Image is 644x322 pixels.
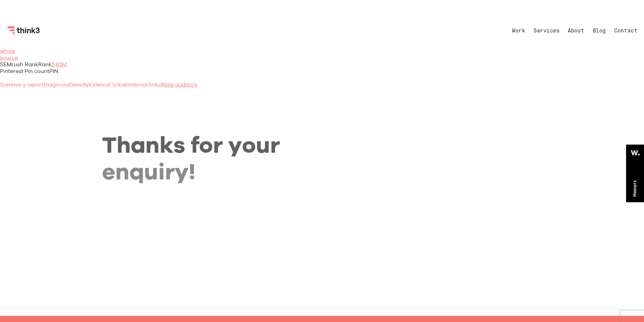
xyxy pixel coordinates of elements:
a: Blog [593,28,606,34]
div: Thanks for your [102,132,317,157]
a: About [568,28,584,34]
a: Services [533,28,559,34]
a: Work [512,28,525,34]
a: Think3 Logo [7,29,41,35]
a: Contact [614,28,638,34]
div: enquiry! [102,159,317,183]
